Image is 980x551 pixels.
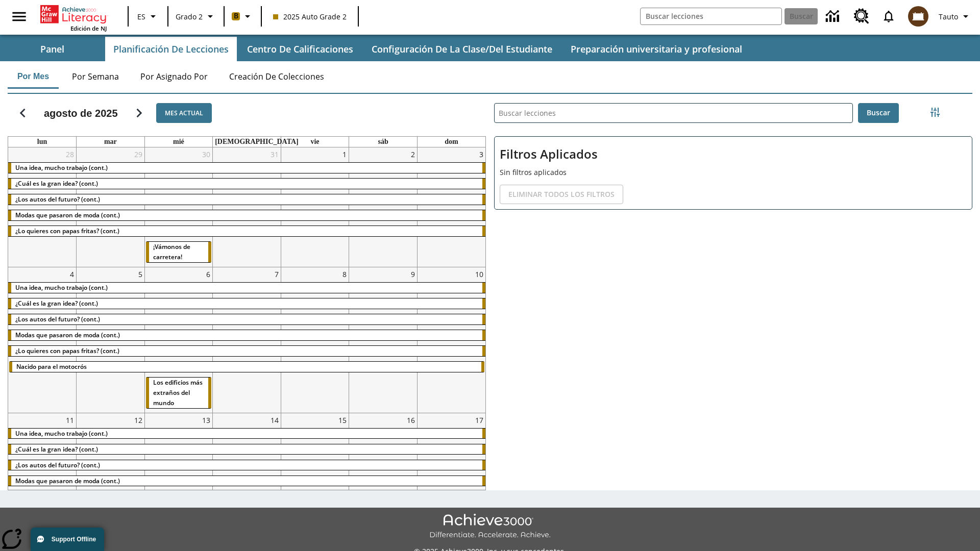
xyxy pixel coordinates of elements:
[15,163,108,172] span: Una idea, mucho trabajo (cont.)
[77,147,145,267] td: 29 de julio de 2025
[77,267,145,413] td: 5 de agosto de 2025
[8,476,485,486] div: Modas que pasaron de moda (cont.)
[8,210,485,220] div: Modas que pasaron de moda (cont.)
[144,413,213,533] td: 13 de agosto de 2025
[136,267,144,281] a: 5 de agosto de 2025
[102,137,119,147] a: martes
[9,362,484,372] div: Nacido para el motocrós
[15,461,100,469] span: ¿Los autos del futuro? (cont.)
[64,413,76,427] a: 11 de agosto de 2025
[409,147,417,161] a: 2 de agosto de 2025
[405,413,417,427] a: 16 de agosto de 2025
[273,11,347,22] span: 2025 Auto Grade 2
[15,299,98,308] span: ¿Cuál es la gran idea? (cont.)
[858,103,899,123] button: Buscar
[8,314,485,324] div: ¿Los autos del futuro? (cont.)
[349,413,418,533] td: 16 de agosto de 2025
[1,37,103,61] button: Panel
[4,2,34,32] button: Abrir el menú lateral
[429,514,551,540] img: Achieve3000 Differentiate Accelerate Achieve
[473,267,485,281] a: 10 de agosto de 2025
[228,7,258,26] button: Boost El color de la clase es anaranjado claro. Cambiar el color de la clase.
[239,37,361,61] button: Centro de calificaciones
[417,147,485,267] td: 3 de agosto de 2025
[340,267,349,281] a: 8 de agosto de 2025
[126,100,152,126] button: Seguir
[8,163,485,173] div: Una idea, mucho trabajo (cont.)
[213,267,281,413] td: 7 de agosto de 2025
[336,413,349,427] a: 15 de agosto de 2025
[15,195,100,204] span: ¿Los autos del futuro? (cont.)
[15,211,120,219] span: Modas que pasaron de moda (cont.)
[473,413,485,427] a: 17 de agosto de 2025
[908,6,928,27] img: avatar image
[15,477,120,485] span: Modas que pasaron de moda (cont.)
[153,378,203,407] span: Los edificios más extraños del mundo
[213,137,301,147] a: jueves
[409,267,417,281] a: 9 de agosto de 2025
[641,8,781,24] input: Buscar campo
[132,7,164,26] button: Lenguaje: ES, Selecciona un idioma
[40,4,107,24] a: Portada
[15,429,108,438] span: Una idea, mucho trabajo (cont.)
[281,147,349,267] td: 1 de agosto de 2025
[8,226,485,236] div: ¿Lo quieres con papas fritas? (cont.)
[200,147,212,161] a: 30 de julio de 2025
[848,3,875,30] a: Centro de recursos, Se abrirá en una pestaña nueva.
[144,267,213,413] td: 6 de agosto de 2025
[15,346,119,355] span: ¿Lo quieres con papas fritas? (cont.)
[171,7,220,26] button: Grado: Grado 2, Elige un grado
[44,107,118,119] h2: agosto de 2025
[902,3,935,30] button: Escoja un nuevo avatar
[820,3,848,31] a: Centro de información
[875,3,902,30] a: Notificaciones
[500,167,967,178] p: Sin filtros aplicados
[16,362,87,371] span: Nacido para el motocrós
[443,137,460,147] a: domingo
[562,37,750,61] button: Preparación universitaria y profesional
[10,100,36,126] button: Regresar
[15,445,98,454] span: ¿Cuál es la gran idea? (cont.)
[132,147,144,161] a: 29 de julio de 2025
[52,536,96,543] span: Support Offline
[477,147,485,161] a: 3 de agosto de 2025
[137,11,145,22] span: ES
[64,64,127,89] button: Por semana
[146,242,212,262] div: ¡Vámonos de carretera!
[8,346,485,356] div: ¿Lo quieres con papas fritas? (cont.)
[268,147,281,161] a: 31 de julio de 2025
[105,37,237,61] button: Planificación de lecciones
[935,7,976,26] button: Perfil/Configuración
[349,267,418,413] td: 9 de agosto de 2025
[77,413,145,533] td: 12 de agosto de 2025
[8,330,485,340] div: Modas que pasaron de moda (cont.)
[70,24,107,32] span: Edición de NJ
[204,267,212,281] a: 6 de agosto de 2025
[281,267,349,413] td: 8 de agosto de 2025
[268,413,281,427] a: 14 de agosto de 2025
[35,137,49,147] a: lunes
[8,444,485,455] div: ¿Cuál es la gran idea? (cont.)
[273,267,281,281] a: 7 de agosto de 2025
[281,413,349,533] td: 15 de agosto de 2025
[15,227,119,235] span: ¿Lo quieres con papas fritas? (cont.)
[8,298,485,309] div: ¿Cuál es la gran idea? (cont.)
[213,147,281,267] td: 31 de julio de 2025
[171,137,186,147] a: miércoles
[417,413,485,533] td: 17 de agosto de 2025
[8,413,77,533] td: 11 de agosto de 2025
[500,142,967,167] h2: Filtros Aplicados
[495,104,852,122] input: Buscar lecciones
[308,137,321,147] a: viernes
[132,413,144,427] a: 12 de agosto de 2025
[31,528,104,551] button: Support Offline
[925,102,945,122] button: Menú lateral de filtros
[8,147,77,267] td: 28 de julio de 2025
[376,137,390,147] a: sábado
[132,64,216,89] button: Por asignado por
[349,147,418,267] td: 2 de agosto de 2025
[8,194,485,205] div: ¿Los autos del futuro? (cont.)
[15,315,100,323] span: ¿Los autos del futuro? (cont.)
[156,103,212,123] button: Mes actual
[8,179,485,189] div: ¿Cuál es la gran idea? (cont.)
